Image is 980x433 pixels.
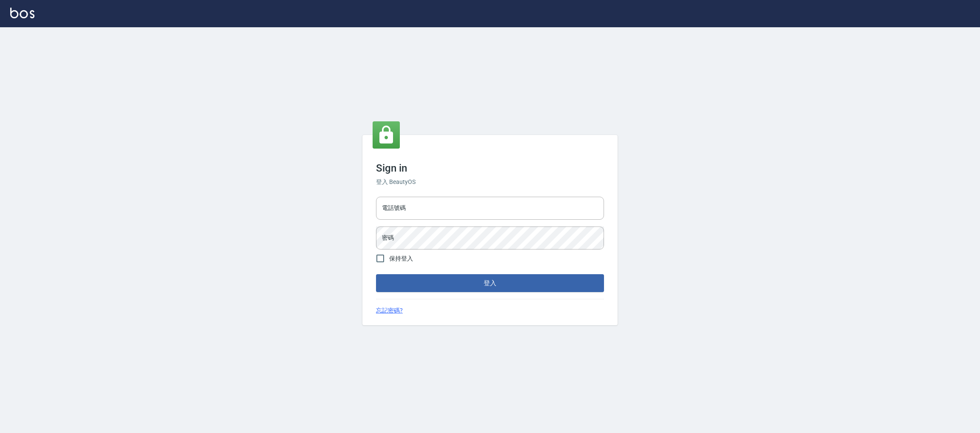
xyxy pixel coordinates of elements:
[376,162,604,174] h3: Sign in
[376,274,604,292] button: 登入
[376,306,403,315] a: 忘記密碼?
[376,178,604,186] h6: 登入 BeautyOS
[10,8,34,18] img: Logo
[389,254,413,263] span: 保持登入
